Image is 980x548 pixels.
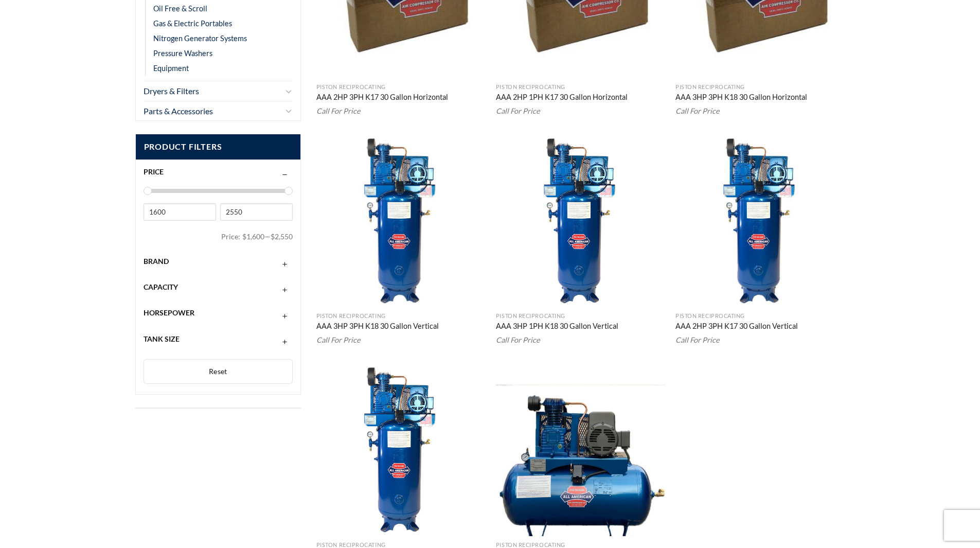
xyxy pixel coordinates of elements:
span: Horsepower [144,308,194,317]
p: Piston Reciprocating [496,84,666,91]
img: AAA 2HP 3PH K17 30 Gallon Vertical [675,137,845,307]
p: Piston Reciprocating [496,313,666,320]
span: Product Filters [136,134,301,160]
span: Price [144,167,164,176]
em: Call For Price [675,335,720,344]
button: Toggle [284,85,293,97]
a: Dryers & Filters [144,81,282,101]
input: Max price [220,203,293,221]
em: Call For Price [496,335,540,344]
p: Piston Reciprocating [675,313,845,320]
em: Call For Price [316,107,361,115]
span: Reset [209,367,227,376]
img: AAA 3HP 1PH K18 30 Gallon Vertical [496,137,666,307]
img: AAA 3HP 3PH K18 30 Gallon Vertical [316,137,486,307]
p: Piston Reciprocating [675,84,845,91]
img: AAA 3HP 1PH K18 30 Gallon Horizontal [496,366,666,536]
img: AAA 2HP 1PH K17 30 Gallon Vertical [316,366,486,536]
p: Piston Reciprocating [316,84,486,91]
a: AAA 2HP 3PH K17 30 Gallon Vertical [675,322,798,333]
a: Pressure Washers [153,46,212,61]
span: Tank Size [144,334,180,343]
p: Piston Reciprocating [316,313,486,320]
em: Call For Price [675,107,720,115]
span: $2,550 [271,232,293,241]
a: Nitrogen Generator Systems [153,31,247,46]
span: Price: [221,228,242,245]
a: AAA 3HP 3PH K18 30 Gallon Horizontal [675,93,807,104]
button: Reset [144,359,293,384]
a: AAA 2HP 1PH K17 30 Gallon Horizontal [496,93,628,104]
span: Capacity [144,282,178,291]
button: Toggle [284,104,293,117]
a: Equipment [153,61,189,76]
span: $1,600 [242,232,264,241]
em: Call For Price [496,107,540,115]
input: Min price [144,203,216,221]
a: AAA 3HP 3PH K18 30 Gallon Vertical [316,322,439,333]
span: — [264,232,271,241]
em: Call For Price [316,335,361,344]
a: Gas & Electric Portables [153,16,232,31]
a: Parts & Accessories [144,101,282,121]
a: AAA 3HP 1PH K18 30 Gallon Vertical [496,322,618,333]
a: Oil Free & Scroll [153,1,207,16]
span: Brand [144,257,169,266]
a: AAA 2HP 3PH K17 30 Gallon Horizontal [316,93,448,104]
